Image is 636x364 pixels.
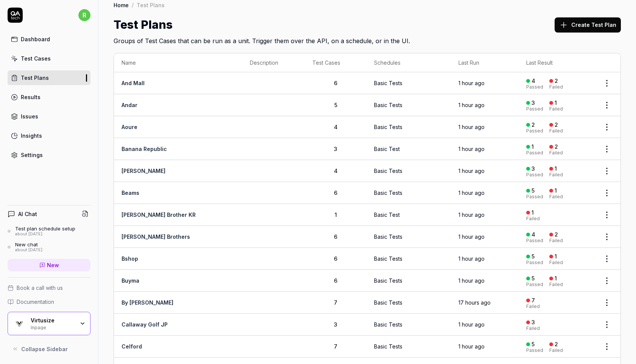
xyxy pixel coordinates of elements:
[122,321,168,328] a: Callaway Golf JP
[526,173,543,177] div: Passed
[122,255,138,262] a: Bshop
[374,145,400,153] div: Basic Test
[532,341,535,348] div: 5
[555,165,557,172] div: 1
[334,233,337,240] span: 6
[555,187,557,194] div: 1
[549,151,563,155] div: Failed
[374,211,400,219] div: Basic Test
[526,304,540,309] div: Failed
[334,190,337,196] span: 6
[47,261,59,269] span: New
[122,124,137,130] a: Aoure
[532,78,535,84] div: 4
[532,100,535,106] div: 3
[458,146,485,152] time: 1 hour ago
[458,102,485,108] time: 1 hour ago
[31,317,75,324] div: Virtusize
[334,299,337,306] span: 7
[555,253,557,260] div: 1
[366,53,450,72] th: Schedules
[132,1,134,9] div: /
[15,226,75,232] div: Test plan schedule setup
[15,232,75,237] div: about [DATE]
[555,78,558,84] div: 2
[8,298,90,306] a: Documentation
[334,80,337,86] span: 6
[532,187,535,194] div: 5
[334,146,337,152] span: 3
[526,85,543,89] div: Passed
[532,319,535,326] div: 3
[526,238,543,243] div: Passed
[122,168,165,174] a: [PERSON_NAME]
[21,93,41,101] div: Results
[555,17,621,33] button: Create Test Plan
[78,9,90,21] span: r
[555,143,558,150] div: 2
[78,8,90,23] button: r
[532,297,535,304] div: 7
[549,85,563,89] div: Failed
[526,194,543,199] div: Passed
[8,70,90,85] a: Test Plans
[8,241,90,253] a: New chatabout [DATE]
[458,80,485,86] time: 1 hour ago
[526,260,543,265] div: Passed
[8,284,90,292] a: Book a call with us
[8,128,90,143] a: Insights
[8,312,90,335] button: Virtusize LogoVirtusizeInpage
[526,216,540,221] div: Failed
[374,101,402,109] div: Basic Tests
[374,189,402,197] div: Basic Tests
[12,317,26,330] img: Virtusize Logo
[374,342,402,350] div: Basic Tests
[137,1,165,9] div: Test Plans
[122,212,196,218] a: [PERSON_NAME] Brother KR
[21,112,38,120] div: Issues
[334,255,337,262] span: 6
[21,132,42,140] div: Insights
[458,255,485,262] time: 1 hour ago
[549,260,563,265] div: Failed
[114,53,242,72] th: Name
[334,168,338,174] span: 4
[334,277,337,284] span: 6
[8,341,90,356] button: Collapse Sidebar
[334,343,337,350] span: 7
[555,121,558,128] div: 2
[122,343,142,350] a: Celford
[549,348,563,353] div: Failed
[8,51,90,66] a: Test Cases
[526,129,543,133] div: Passed
[374,123,402,131] div: Basic Tests
[519,53,593,72] th: Last Result
[8,148,90,162] a: Settings
[549,107,563,111] div: Failed
[549,173,563,177] div: Failed
[21,35,50,43] div: Dashboard
[374,255,402,263] div: Basic Tests
[549,129,563,133] div: Failed
[555,341,558,348] div: 2
[526,107,543,111] div: Passed
[8,226,90,237] a: Test plan schedule setupabout [DATE]
[532,275,535,282] div: 5
[532,165,535,172] div: 3
[549,282,563,287] div: Failed
[122,233,190,240] a: [PERSON_NAME] Brothers
[21,151,43,159] div: Settings
[114,16,173,33] h1: Test Plans
[374,299,402,306] div: Basic Tests
[122,146,167,152] a: Banana Republic
[334,124,338,130] span: 4
[458,190,485,196] time: 1 hour ago
[122,80,145,86] a: And Mall
[458,299,491,306] time: 17 hours ago
[458,124,485,130] time: 1 hour ago
[532,231,535,238] div: 4
[334,321,337,328] span: 3
[555,100,557,106] div: 1
[374,79,402,87] div: Basic Tests
[334,102,337,108] span: 5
